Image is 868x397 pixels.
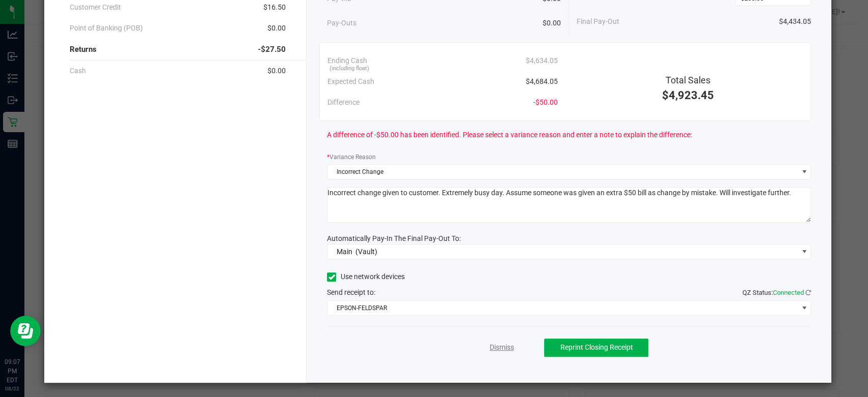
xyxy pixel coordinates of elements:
[70,66,86,76] span: Cash
[327,165,798,179] span: Incorrect Change
[258,44,286,55] span: -$27.50
[525,76,557,87] span: $4,684.05
[533,97,557,108] span: -$50.00
[267,23,286,34] span: $0.00
[327,271,405,282] label: Use network devices
[544,339,648,357] button: Reprint Closing Receipt
[327,288,375,296] span: Send receipt to:
[327,301,798,315] span: EPSON-FELDSPAR
[666,75,710,85] span: Total Sales
[355,248,377,256] span: (Vault)
[330,65,369,73] span: (including float)
[70,23,143,34] span: Point of Banking (POB)
[267,66,286,76] span: $0.00
[263,2,286,13] span: $16.50
[560,343,633,351] span: Reprint Closing Receipt
[779,16,811,27] span: $4,434.05
[327,76,374,87] span: Expected Cash
[70,2,121,13] span: Customer Credit
[662,89,714,102] span: $4,923.45
[577,16,619,27] span: Final Pay-Out
[10,316,41,346] iframe: Resource center
[543,18,561,28] span: $0.00
[742,289,811,296] span: QZ Status:
[70,39,286,60] div: Returns
[327,234,461,242] span: Automatically Pay-In The Final Pay-Out To:
[327,18,356,28] span: Pay-Outs
[327,55,367,66] span: Ending Cash
[327,130,692,140] span: A difference of -$50.00 has been identified. Please select a variance reason and enter a note to ...
[327,97,360,108] span: Difference
[489,342,514,353] a: Dismiss
[773,289,804,296] span: Connected
[337,248,352,256] span: Main
[525,55,557,66] span: $4,634.05
[327,152,376,162] label: Variance Reason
